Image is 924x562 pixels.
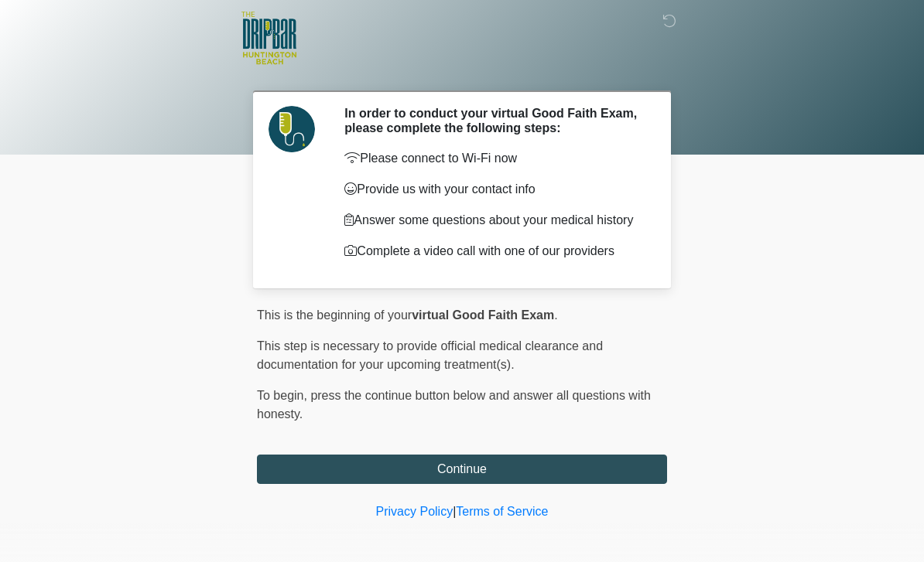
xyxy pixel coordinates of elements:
p: Complete a video call with one of our providers [344,242,644,261]
h2: In order to conduct your virtual Good Faith Exam, please complete the following steps: [344,106,644,135]
span: . [554,308,557,322]
img: Agent Avatar [269,106,315,152]
img: The DRIPBaR - Huntington Beach Logo [241,12,296,65]
a: Terms of Service [456,505,548,518]
span: This step is necessary to provide official medical clearance and documentation for your upcoming ... [257,339,603,371]
span: This is the beginning of your [257,308,412,322]
button: Continue [257,455,667,484]
span: To begin, [257,389,310,402]
span: press the continue button below and answer all questions with honesty. [257,389,651,421]
p: Answer some questions about your medical history [344,211,644,230]
a: | [453,505,456,518]
p: Please connect to Wi-Fi now [344,149,644,168]
a: Privacy Policy [376,505,453,518]
p: Provide us with your contact info [344,180,644,199]
strong: virtual Good Faith Exam [412,308,554,322]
